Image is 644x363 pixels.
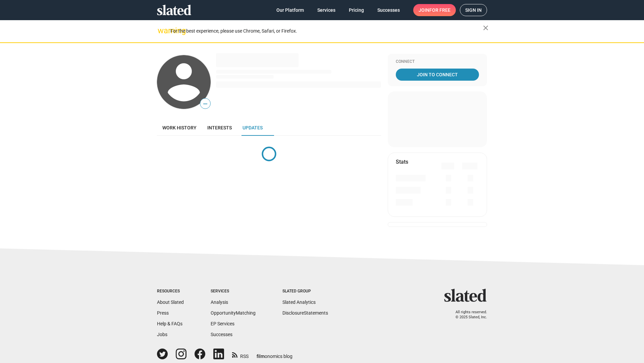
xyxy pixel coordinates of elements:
mat-card-title: Stats [396,158,408,165]
span: film [257,354,265,359]
a: Slated Analytics [282,299,316,305]
a: About Slated [157,299,184,305]
div: Resources [157,289,184,294]
div: For the best experience, please use Chrome, Safari, or Firefox. [170,27,483,36]
span: — [200,99,210,108]
a: Analysis [211,299,228,305]
a: Services [312,4,341,16]
mat-icon: close [482,24,490,32]
a: Pricing [343,4,369,16]
a: Sign in [460,4,487,16]
span: Services [317,4,335,16]
div: Slated Group [282,289,328,294]
a: filmonomics blog [257,348,292,360]
a: RSS [232,349,249,360]
div: Connect [396,59,479,65]
span: Interests [207,125,232,130]
a: Press [157,310,169,316]
a: Jobs [157,332,167,337]
span: Pricing [349,4,364,16]
mat-icon: warning [158,27,166,35]
span: Join To Connect [397,69,478,81]
a: Work history [157,120,202,136]
span: Our Platform [276,4,304,16]
a: EP Services [211,321,234,326]
a: Our Platform [271,4,309,16]
div: Services [211,289,256,294]
a: OpportunityMatching [211,310,256,316]
a: Joinfor free [413,4,456,16]
a: Join To Connect [396,69,479,81]
span: Work history [162,125,197,130]
a: Updates [237,120,268,136]
a: Successes [211,332,232,337]
a: Successes [372,4,405,16]
span: Successes [377,4,400,16]
a: Help & FAQs [157,321,182,326]
a: Interests [202,120,237,136]
p: All rights reserved. © 2025 Slated, Inc. [448,310,487,320]
span: Join [419,4,450,16]
span: Updates [243,125,263,130]
a: DisclosureStatements [282,310,328,316]
span: for free [429,4,450,16]
span: Sign in [465,4,482,16]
